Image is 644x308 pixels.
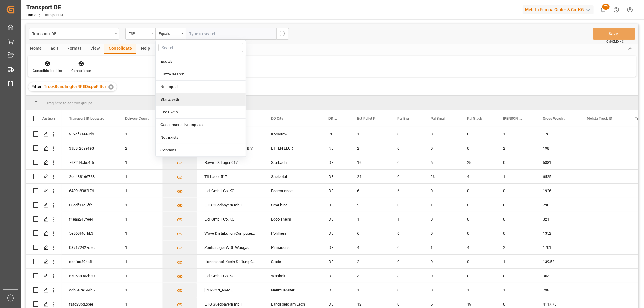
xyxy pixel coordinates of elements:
div: DE [321,155,350,169]
div: 1 [118,269,162,283]
span: Pal Big [397,116,409,121]
div: 0 [460,255,496,268]
div: Komorow [264,127,321,141]
div: 2 [496,141,536,155]
div: 0 [496,184,536,198]
div: 0 [460,141,496,155]
div: 1 [118,212,162,226]
div: Press SPACE to select this row. [26,170,62,184]
div: 1 [460,283,496,297]
div: View [86,44,104,54]
div: Press SPACE to select this row. [26,212,62,226]
button: search button [276,28,289,40]
div: Press SPACE to select this row. [26,155,62,170]
div: 0 [390,127,423,141]
div: 0 [390,170,423,183]
div: 23 [423,170,460,183]
div: 0 [390,255,423,268]
span: Filter : [31,84,44,89]
div: DE [321,269,350,283]
div: 1 [423,240,460,254]
div: 1 [118,198,162,212]
div: Lidl GmbH Co. KG [197,212,264,226]
div: NL [321,141,350,155]
div: Eggolsheim [264,212,321,226]
div: 321 [536,212,579,226]
span: DD City [271,116,283,121]
div: 1 [496,255,536,268]
div: Lidl GmbH Co. KG [197,184,264,198]
div: 0 [460,269,496,283]
div: 0 [390,240,423,254]
div: Ends with [156,106,246,119]
div: 1352 [536,226,579,240]
div: 1 [118,155,162,169]
div: Transport DE [32,30,113,37]
div: Format [63,44,86,54]
div: 5e863f4cfbb3 [62,226,118,240]
div: Not Exists [156,131,246,144]
div: Fuzzy search [156,68,246,81]
div: [PERSON_NAME] [197,283,264,297]
div: PL [321,127,350,141]
div: 2 [496,240,536,254]
div: 4 [460,240,496,254]
div: EHG Suedbayern mbH [197,198,264,212]
div: Starts with [156,93,246,106]
div: 198 [536,141,579,155]
div: 0 [496,226,536,240]
div: 1 [118,127,162,141]
span: Drag here to set row groups [46,101,93,105]
div: 1 [118,283,162,297]
div: Case insensitive equals [156,119,246,131]
span: Pal Small [431,116,445,121]
div: 0 [460,127,496,141]
div: 0 [423,212,460,226]
div: 6 [350,184,390,198]
div: 0 [423,184,460,198]
div: Consolidation List [33,68,62,74]
div: 0 [423,269,460,283]
button: Help Center [610,3,623,17]
div: 1 [496,283,536,297]
div: DE [321,170,350,183]
div: 2 [350,141,390,155]
div: Stade [264,255,321,268]
div: 298 [536,283,579,297]
button: open menu [125,28,155,40]
div: Press SPACE to select this row. [26,269,62,283]
div: 1 [423,198,460,212]
div: Straubing [264,198,321,212]
div: 2 [118,141,162,155]
div: Press SPACE to select this row. [26,255,62,269]
div: 0 [390,141,423,155]
div: 3 [390,269,423,283]
div: Wave Distribution Computersysteme [197,226,264,240]
div: 0 [496,212,536,226]
div: 6 [390,226,423,240]
div: 1701 [536,240,579,254]
div: 087172427c5c [62,240,118,254]
div: 0 [460,226,496,240]
div: Home [26,44,46,54]
div: 2 [350,198,390,212]
button: close menu [155,28,186,40]
div: TS Lager 517 [197,170,264,183]
div: Zentrallager WDL Wasgau [197,240,264,254]
div: 6 [423,155,460,169]
div: DE [321,184,350,198]
div: Press SPACE to select this row. [26,240,62,255]
div: 7632d4cbc4f5 [62,155,118,169]
div: Pirmasens [264,240,321,254]
div: 6 [390,184,423,198]
span: TruckBundlingforRRSDispoFIlter [44,84,106,89]
span: Est Pallet Pl [357,116,376,121]
span: Pal Stack [467,116,482,121]
button: show 23 new notifications [596,3,610,17]
div: 176 [536,127,579,141]
div: ✕ [108,84,114,90]
div: 2 [350,255,390,268]
div: 0 [423,141,460,155]
div: 0 [423,255,460,268]
div: 1 [118,170,162,183]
